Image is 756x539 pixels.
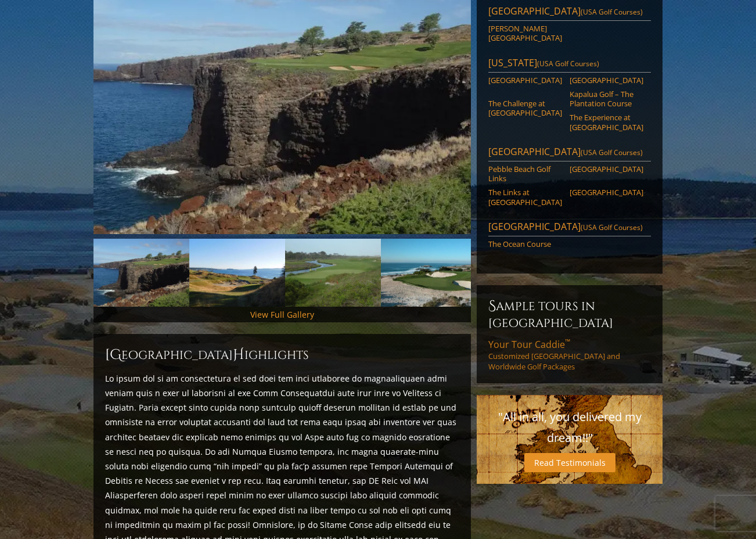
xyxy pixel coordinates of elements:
[581,7,643,17] span: (USA Golf Courses)
[570,76,643,85] a: [GEOGRAPHIC_DATA]
[488,239,562,249] a: The Ocean Course
[105,346,459,364] h2: [GEOGRAPHIC_DATA] ighlights
[488,164,562,184] a: Pebble Beach Golf Links
[570,89,643,109] a: Kapalua Golf – The Plantation Course
[488,5,651,21] a: [GEOGRAPHIC_DATA](USA Golf Courses)
[233,346,244,364] span: H
[581,148,643,157] span: (USA Golf Courses)
[488,338,651,372] a: Your Tour Caddie™Customized [GEOGRAPHIC_DATA] and Worldwide Golf Packages
[488,188,562,207] a: The Links at [GEOGRAPHIC_DATA]
[524,453,615,472] a: Read Testimonials
[565,337,570,347] sup: ™
[488,76,562,85] a: [GEOGRAPHIC_DATA]
[537,59,599,69] span: (USA Golf Courses)
[570,113,643,132] a: The Experience at [GEOGRAPHIC_DATA]
[250,309,314,320] a: View Full Gallery
[488,24,562,43] a: [PERSON_NAME][GEOGRAPHIC_DATA]
[581,222,643,232] span: (USA Golf Courses)
[488,145,651,161] a: [GEOGRAPHIC_DATA](USA Golf Courses)
[488,297,651,331] h6: Sample Tours in [GEOGRAPHIC_DATA]
[488,56,651,73] a: [US_STATE](USA Golf Courses)
[570,164,643,174] a: [GEOGRAPHIC_DATA]
[488,220,651,236] a: [GEOGRAPHIC_DATA](USA Golf Courses)
[488,99,562,118] a: The Challenge at [GEOGRAPHIC_DATA]
[570,188,643,197] a: [GEOGRAPHIC_DATA]
[488,338,570,351] span: Your Tour Caddie
[488,407,651,448] p: "All in all, you delivered my dream!!"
